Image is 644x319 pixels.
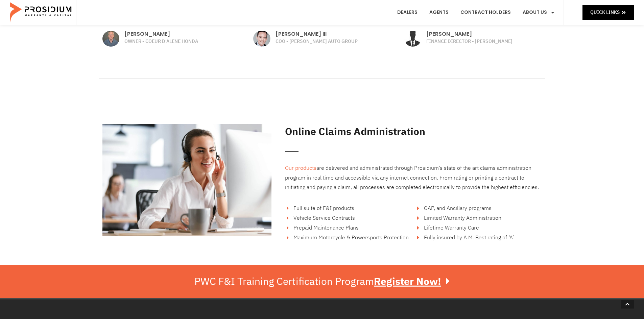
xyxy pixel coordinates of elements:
[582,5,634,20] a: Quick Links
[426,37,542,46] p: FINANCE DIRECTOR - [PERSON_NAME]
[374,274,441,289] u: Register Now!
[292,234,409,242] span: Maximum Motorcycle & Powersports Protection
[590,8,620,17] span: Quick Links
[285,163,542,192] p: are delivered and administrated through Prosidium’s state of the art claims administration progra...
[422,204,492,212] span: GAP, and Ancillary programs
[285,164,316,172] a: Our products
[276,37,391,46] p: COO - [PERSON_NAME] AUTO GROUP
[124,37,240,46] p: OWNER - COEUR D'ALENE HONDA
[422,224,479,232] span: Lifetime Warranty Care
[285,124,542,139] h2: Online Claims Administration
[102,124,271,237] img: Claims agent smiling at her desk while assisting customer over the headset.
[194,275,450,288] div: PWC F&I Training Certification Program
[292,204,354,212] span: Full suite of F&I products
[292,224,359,232] span: Prepaid Maintenance Plans
[292,214,355,222] span: Vehicle Service Contracts
[422,234,514,242] span: Fully insured by A.M. Best rating of ‘A’
[422,214,501,222] span: Limited Warranty Administration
